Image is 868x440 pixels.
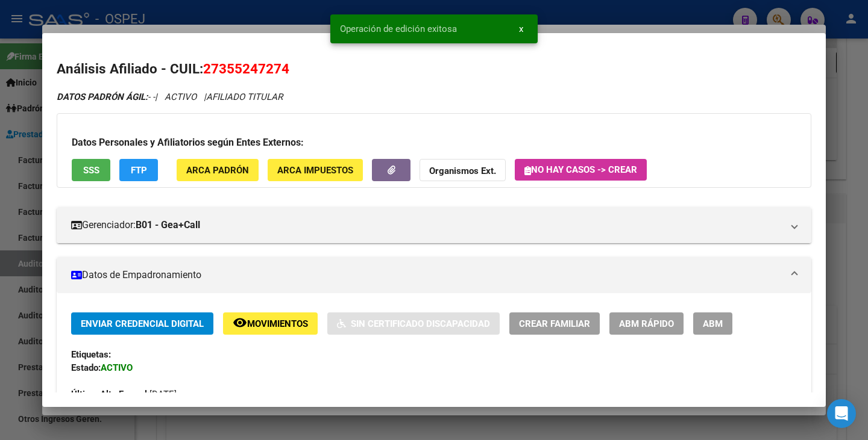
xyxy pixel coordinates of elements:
h3: Datos Personales y Afiliatorios según Entes Externos: [72,135,796,150]
span: Enviar Credencial Digital [81,318,204,329]
mat-icon: remove_red_eye [233,315,247,330]
span: AFILIADO TITULAR [206,91,283,102]
button: No hay casos -> Crear [515,159,647,181]
button: Crear Familiar [509,312,600,335]
strong: DATOS PADRÓN ÁGIL: [57,91,148,102]
button: Enviar Credencial Digital [71,312,213,335]
mat-panel-title: Datos de Empadronamiento [71,268,782,282]
strong: Estado: [71,362,101,373]
strong: B01 - Gea+Call [136,218,200,232]
button: ABM [693,312,732,335]
button: Sin Certificado Discapacidad [327,312,500,335]
strong: ACTIVO [101,362,133,373]
button: FTP [119,159,158,181]
span: [DATE] [71,389,177,400]
strong: Etiquetas: [71,349,111,360]
button: Organismos Ext. [420,159,506,181]
span: No hay casos -> Crear [524,164,637,175]
span: ABM [703,318,723,329]
span: FTP [131,165,147,176]
button: Movimientos [223,312,318,335]
span: x [519,23,523,34]
span: Operación de edición exitosa [340,23,457,35]
span: 27355247274 [203,61,289,76]
span: ARCA Impuestos [277,165,353,176]
h2: Análisis Afiliado - CUIL: [57,59,811,79]
mat-expansion-panel-header: Gerenciador:B01 - Gea+Call [57,207,811,243]
strong: Última Alta Formal: [71,389,149,400]
button: ARCA Impuestos [268,159,363,181]
button: ARCA Padrón [177,159,259,181]
mat-panel-title: Gerenciador: [71,218,782,232]
i: | ACTIVO | [57,91,283,102]
button: ABM Rápido [609,312,684,335]
span: - - [57,91,155,102]
mat-expansion-panel-header: Datos de Empadronamiento [57,257,811,293]
div: Open Intercom Messenger [827,399,856,428]
button: x [509,18,533,40]
span: Crear Familiar [519,318,590,329]
button: SSS [72,159,110,181]
span: Movimientos [247,318,308,329]
span: Sin Certificado Discapacidad [351,318,490,329]
span: ABM Rápido [619,318,674,329]
span: SSS [83,165,99,176]
span: ARCA Padrón [186,165,249,176]
strong: Organismos Ext. [429,166,496,176]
